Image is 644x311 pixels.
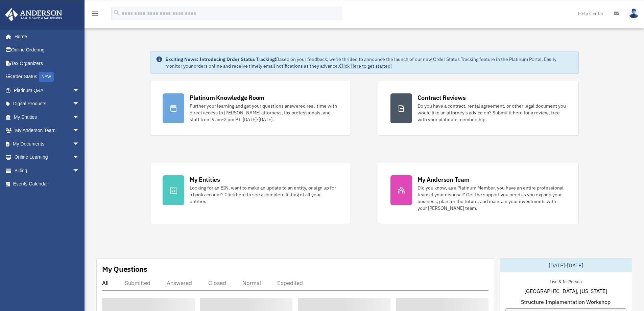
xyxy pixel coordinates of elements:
img: User Pic [629,8,639,18]
i: search [113,9,120,17]
div: My Entities [190,175,220,184]
a: My Documentsarrow_drop_down [5,137,90,151]
div: Platinum Knowledge Room [190,93,265,102]
a: My Anderson Team Did you know, as a Platinum Member, you have an entire professional team at your... [378,163,579,224]
div: Contract Reviews [418,93,466,102]
div: My Questions [102,264,147,274]
a: Tax Organizers [5,57,90,70]
div: [DATE]-[DATE] [500,259,632,272]
span: arrow_drop_down [73,110,86,124]
a: Online Learningarrow_drop_down [5,151,90,164]
span: arrow_drop_down [73,84,86,97]
span: arrow_drop_down [73,164,86,178]
a: Platinum Q&Aarrow_drop_down [5,84,90,97]
div: Further your learning and get your questions answered real-time with direct access to [PERSON_NAM... [190,103,338,123]
span: arrow_drop_down [73,151,86,164]
div: Normal [242,280,261,286]
a: Contract Reviews Do you have a contract, rental agreement, or other legal document you would like... [378,81,579,136]
div: Based on your feedback, we're thrilled to announce the launch of our new Order Status Tracking fe... [165,56,573,69]
a: My Entitiesarrow_drop_down [5,110,90,124]
a: Online Ordering [5,43,90,57]
a: menu [91,12,99,18]
a: Digital Productsarrow_drop_down [5,97,90,111]
i: menu [91,9,99,18]
a: Order StatusNEW [5,70,90,84]
div: My Anderson Team [418,175,470,184]
div: Do you have a contract, rental agreement, or other legal document you would like an attorney's ad... [418,103,566,123]
a: Click Here to get started! [339,63,392,69]
strong: Exciting News: Introducing Order Status Tracking! [165,56,276,62]
img: Anderson Advisors Platinum Portal [3,8,64,21]
div: Live & In-Person [544,277,587,285]
div: Answered [167,280,192,286]
div: Submitted [125,280,150,286]
span: arrow_drop_down [73,137,86,151]
div: Closed [208,280,226,286]
a: Home [5,30,86,43]
div: NEW [39,72,54,82]
span: Structure Implementation Workshop [521,298,611,306]
div: Expedited [277,280,303,286]
div: All [102,280,109,286]
span: arrow_drop_down [73,124,86,138]
div: Did you know, as a Platinum Member, you have an entire professional team at your disposal? Get th... [418,184,566,212]
span: arrow_drop_down [73,97,86,111]
a: Platinum Knowledge Room Further your learning and get your questions answered real-time with dire... [150,81,351,136]
div: Looking for an EIN, want to make an update to an entity, or sign up for a bank account? Click her... [190,184,338,205]
span: [GEOGRAPHIC_DATA], [US_STATE] [524,287,607,295]
a: Events Calendar [5,177,90,191]
a: My Anderson Teamarrow_drop_down [5,124,90,137]
a: My Entities Looking for an EIN, want to make an update to an entity, or sign up for a bank accoun... [150,163,351,224]
a: Billingarrow_drop_down [5,164,90,177]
